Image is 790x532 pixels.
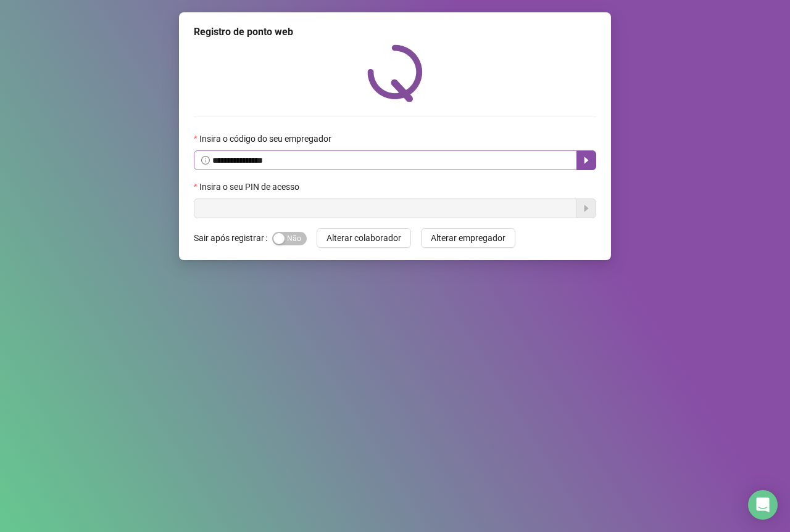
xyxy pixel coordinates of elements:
[431,231,505,245] span: Alterar empregador
[581,155,591,165] span: caret-right
[326,231,401,245] span: Alterar colaborador
[748,490,778,520] div: Open Intercom Messenger
[194,25,596,39] div: Registro de ponto web
[194,132,339,145] label: Insira o código do seu empregador
[367,44,423,102] img: QRPoint
[317,228,411,248] button: Alterar colaborador
[194,180,307,194] label: Insira o seu PIN de acesso
[201,156,210,165] span: info-circle
[421,228,515,248] button: Alterar empregador
[194,228,272,248] label: Sair após registrar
